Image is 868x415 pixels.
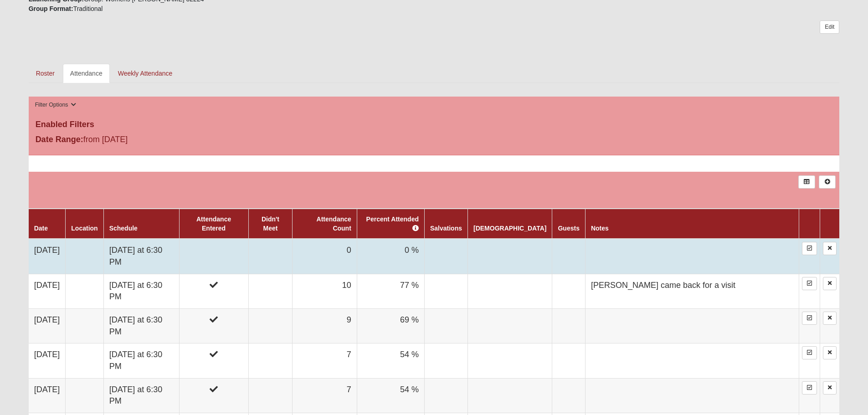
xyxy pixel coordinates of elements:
a: Attendance [63,64,110,83]
a: Delete [823,312,837,325]
td: [DATE] at 6:30 PM [103,274,179,308]
td: 10 [293,274,357,308]
th: [DEMOGRAPHIC_DATA] [468,209,552,239]
a: Delete [823,346,837,359]
a: Didn't Meet [262,215,279,232]
th: Guests [552,209,585,239]
h4: Enabled Filters [36,120,833,130]
strong: Group Format: [29,5,73,12]
a: Enter Attendance [802,346,817,359]
td: [DATE] at 6:30 PM [103,239,179,274]
button: Filter Options [32,100,79,110]
td: [DATE] at 6:30 PM [103,308,179,343]
td: [DATE] [29,308,66,343]
a: Attendance Count [317,215,351,232]
a: Delete [823,242,837,255]
td: 7 [293,378,357,413]
td: 7 [293,343,357,378]
td: [DATE] [29,274,66,308]
a: Alt+N [819,175,836,189]
label: Date Range: [36,133,83,146]
td: [DATE] [29,343,66,378]
a: Export to Excel [798,175,815,189]
a: Enter Attendance [802,242,817,255]
a: Enter Attendance [802,381,817,395]
td: [PERSON_NAME] came back for a visit [585,274,799,308]
a: Percent Attended [366,215,419,232]
td: 77 % [357,274,424,308]
td: 54 % [357,378,424,413]
td: 0 [293,239,357,274]
td: 54 % [357,343,424,378]
td: 69 % [357,308,424,343]
th: Salvations [424,209,467,239]
a: Notes [591,225,609,232]
td: [DATE] at 6:30 PM [103,343,179,378]
a: Date [34,225,48,232]
a: Enter Attendance [802,312,817,325]
td: 9 [293,308,357,343]
td: [DATE] at 6:30 PM [103,378,179,413]
td: [DATE] [29,239,66,274]
a: Weekly Attendance [111,64,180,83]
a: Enter Attendance [802,277,817,290]
div: from [DATE] [29,133,299,148]
td: [DATE] [29,378,66,413]
a: Delete [823,277,837,290]
a: Location [71,225,98,232]
a: Delete [823,381,837,395]
a: Edit [820,20,839,34]
td: 0 % [357,239,424,274]
a: Schedule [109,225,138,232]
a: Attendance Entered [196,215,231,232]
a: Roster [29,64,62,83]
